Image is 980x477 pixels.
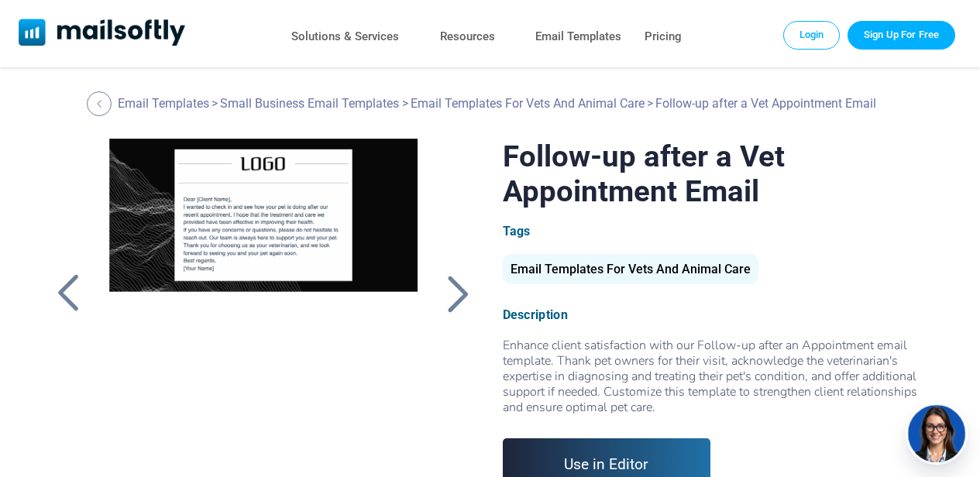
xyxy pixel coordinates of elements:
[118,96,209,111] a: Email Templates
[411,96,645,111] a: Email Templates For Vets And Animal Care
[783,21,841,49] a: Login
[503,139,931,208] h1: Follow-up after a Vet Appointment Email
[438,273,477,314] a: Back
[440,26,495,48] a: Resources
[503,224,931,238] div: Tags
[291,26,399,48] a: Solutions & Services
[503,307,931,322] div: Description
[87,91,115,116] a: Back
[503,338,931,415] div: Enhance client satisfaction with our Follow-up after an Appointment email template. Thank pet own...
[49,273,88,314] a: Back
[503,268,758,275] a: Email Templates For Vets And Animal Care
[220,96,399,111] a: Small Business Email Templates
[19,19,185,49] a: Mailsoftly
[645,26,682,48] a: Pricing
[503,254,758,284] div: Email Templates For Vets And Animal Care
[535,26,621,48] a: Email Templates
[848,21,955,49] a: Trial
